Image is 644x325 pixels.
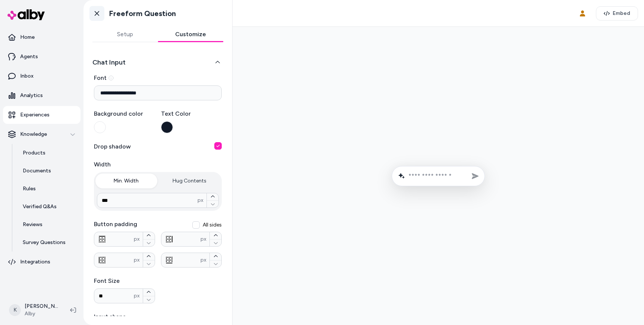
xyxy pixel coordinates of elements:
a: Agents [3,48,80,66]
img: alby Logo [7,9,45,20]
a: Documents [15,162,80,180]
span: px [134,235,140,243]
label: Font [94,74,222,82]
p: Experiences [20,111,50,119]
span: px [198,197,203,204]
label: Background color [94,109,155,118]
a: Inbox [3,67,80,85]
button: Embed [596,6,638,21]
p: [PERSON_NAME] [25,303,58,310]
button: K[PERSON_NAME]Alby [4,298,64,322]
a: Rules [15,180,80,198]
p: Verified Q&As [23,203,57,210]
a: Home [3,28,80,46]
button: Knowledge [3,125,80,143]
a: Experiences [3,106,80,124]
label: Input shape [94,312,222,321]
span: Alby [25,310,58,318]
label: Button padding [94,220,222,229]
a: Products [15,144,80,162]
span: K [9,304,21,316]
p: Integrations [20,258,50,266]
a: Verified Q&As [15,198,80,216]
a: Integrations [3,253,80,271]
p: Home [20,34,35,41]
p: Rules [23,185,36,193]
button: Setup [92,27,158,42]
label: Drop shadow [94,142,131,151]
p: Inbox [20,72,34,80]
p: Products [23,149,45,157]
span: px [201,256,206,264]
button: Customize [158,27,224,42]
button: Min. Width [95,174,157,188]
p: Agents [20,53,38,60]
span: All sides [203,221,222,229]
p: Documents [23,167,51,175]
span: px [134,256,140,264]
p: Survey Questions [23,239,66,246]
span: px [201,235,206,243]
h1: Freeform Question [109,9,176,18]
a: Analytics [3,87,80,104]
button: Chat Input [92,57,223,68]
a: Survey Questions [15,234,80,251]
span: Embed [613,10,630,17]
a: Reviews [15,216,80,234]
p: Reviews [23,221,42,228]
p: Knowledge [20,131,47,138]
label: Text Color [161,109,222,118]
span: px [134,292,140,300]
button: All sides [192,221,200,229]
label: Width [94,160,222,169]
button: Hug Contents [159,174,221,188]
p: Analytics [20,92,43,99]
label: Font Size [94,276,155,285]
